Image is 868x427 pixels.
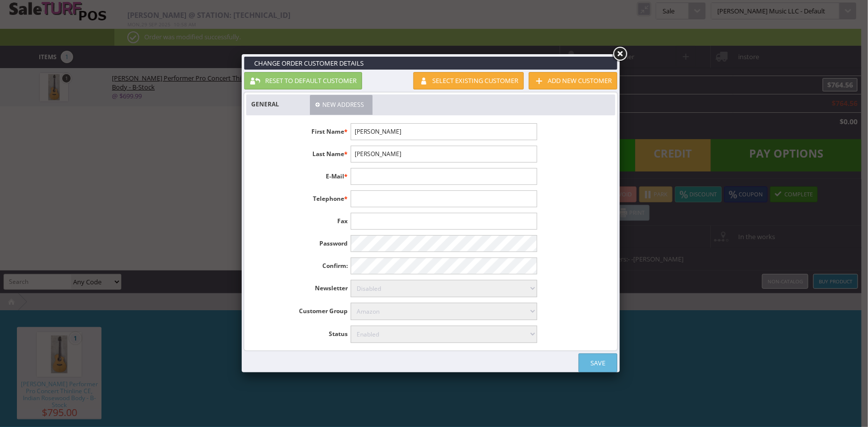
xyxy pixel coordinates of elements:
[611,45,629,63] a: Close
[251,257,351,270] label: Confirm:
[251,123,351,136] label: First Name
[251,190,351,203] label: Telephone
[251,326,351,339] label: Status
[251,303,351,316] label: Customer Group
[251,280,351,293] label: Newsletter
[251,168,351,181] label: E-Mail
[579,353,617,372] a: Save
[529,72,617,89] a: Add new customer
[413,72,524,89] a: Select existing customer
[244,72,362,89] a: Reset to default customer
[246,95,308,114] a: General
[310,95,373,115] a: New Address
[251,213,351,226] label: Fax
[244,57,617,70] h3: Change Order Customer Details
[251,235,351,248] label: Password
[251,146,351,159] label: Last Name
